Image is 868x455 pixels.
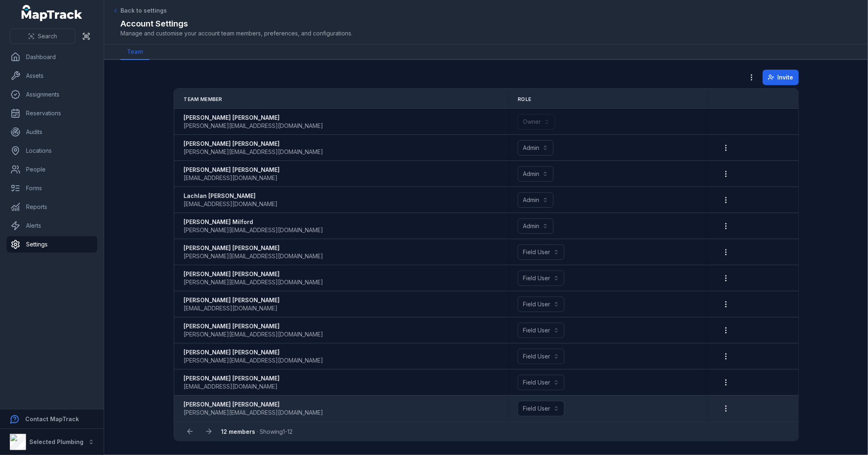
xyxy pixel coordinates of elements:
[763,70,799,85] button: Invite
[184,270,324,278] strong: [PERSON_NAME] [PERSON_NAME]
[778,73,794,81] span: Invite
[518,140,553,156] button: Admin
[518,297,564,312] button: Field User
[184,304,278,312] span: [EMAIL_ADDRESS][DOMAIN_NAME]
[184,140,324,148] strong: [PERSON_NAME] [PERSON_NAME]
[184,278,324,286] span: [PERSON_NAME][EMAIL_ADDRESS][DOMAIN_NAME]
[184,356,324,365] span: [PERSON_NAME][EMAIL_ADDRESS][DOMAIN_NAME]
[112,7,167,15] a: Back to settings
[184,400,324,409] strong: [PERSON_NAME] [PERSON_NAME]
[184,348,324,356] strong: [PERSON_NAME] [PERSON_NAME]
[184,166,280,174] strong: [PERSON_NAME] [PERSON_NAME]
[184,322,324,330] strong: [PERSON_NAME] [PERSON_NAME]
[29,438,83,445] strong: Selected Plumbing
[518,244,564,260] button: Field User
[7,218,97,234] a: Alerts
[184,330,324,339] span: [PERSON_NAME][EMAIL_ADDRESS][DOMAIN_NAME]
[7,105,97,121] a: Reservations
[184,382,278,391] span: [EMAIL_ADDRESS][DOMAIN_NAME]
[518,349,564,364] button: Field User
[184,174,278,182] span: [EMAIL_ADDRESS][DOMAIN_NAME]
[518,96,531,103] span: Role
[7,161,97,178] a: People
[7,199,97,215] a: Reports
[518,375,564,390] button: Field User
[221,428,293,435] span: · Showing 1 - 12
[120,18,852,29] h2: Account Settings
[518,401,564,416] button: Field User
[184,192,278,200] strong: Lachlan [PERSON_NAME]
[518,192,553,208] button: Admin
[184,122,324,130] span: [PERSON_NAME][EMAIL_ADDRESS][DOMAIN_NAME]
[7,86,97,103] a: Assignments
[184,218,324,226] strong: [PERSON_NAME] Milford
[7,180,97,196] a: Forms
[184,252,324,260] span: [PERSON_NAME][EMAIL_ADDRESS][DOMAIN_NAME]
[38,32,57,40] span: Search
[184,226,324,234] span: [PERSON_NAME][EMAIL_ADDRESS][DOMAIN_NAME]
[7,49,97,65] a: Dashboard
[184,148,324,156] span: [PERSON_NAME][EMAIL_ADDRESS][DOMAIN_NAME]
[518,166,553,182] button: Admin
[221,428,256,435] strong: 12 members
[7,68,97,84] a: Assets
[518,270,564,286] button: Field User
[25,415,79,422] strong: Contact MapTrack
[7,143,97,159] a: Locations
[120,7,167,15] span: Back to settings
[7,236,97,253] a: Settings
[120,29,852,37] span: Manage and customise your account team members, preferences, and configurations.
[184,409,324,417] span: [PERSON_NAME][EMAIL_ADDRESS][DOMAIN_NAME]
[184,374,280,382] strong: [PERSON_NAME] [PERSON_NAME]
[518,218,553,234] button: Admin
[184,244,324,252] strong: [PERSON_NAME] [PERSON_NAME]
[10,29,75,44] button: Search
[184,96,222,103] span: Team Member
[518,323,564,338] button: Field User
[120,44,149,60] a: Team
[22,5,83,21] a: MapTrack
[7,124,97,140] a: Audits
[184,296,280,304] strong: [PERSON_NAME] [PERSON_NAME]
[184,114,324,122] strong: [PERSON_NAME] [PERSON_NAME]
[184,200,278,208] span: [EMAIL_ADDRESS][DOMAIN_NAME]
